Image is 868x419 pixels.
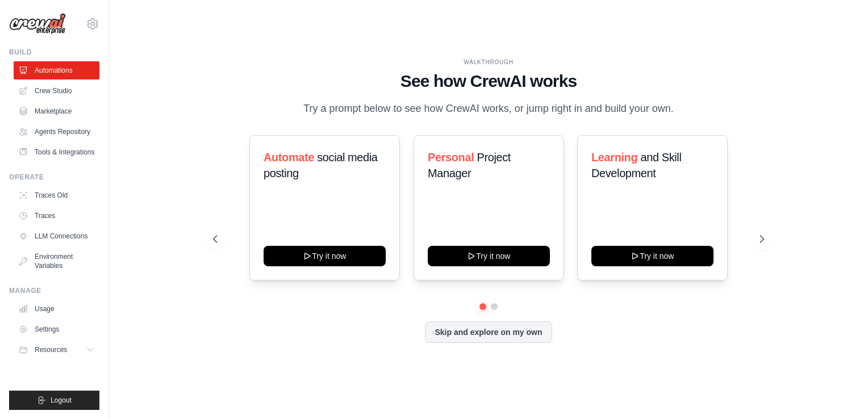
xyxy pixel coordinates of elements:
div: WALKTHROUGH [213,58,764,66]
div: Operate [9,173,99,182]
a: Traces [14,207,99,225]
button: Try it now [264,246,386,266]
a: Environment Variables [14,248,99,275]
button: Resources [14,341,99,359]
a: Usage [14,300,99,318]
span: Learning [591,151,637,164]
span: social media posting [264,151,378,179]
span: Logout [51,396,72,405]
span: Resources [35,345,67,354]
a: Traces Old [14,186,99,204]
span: Personal [428,151,474,164]
button: Try it now [591,246,713,266]
button: Try it now [428,246,550,266]
a: Settings [14,320,99,338]
a: Marketplace [14,102,99,120]
a: Automations [14,61,99,79]
button: Skip and explore on my own [425,321,552,343]
h1: See how CrewAI works [213,71,764,91]
img: Logo [9,13,66,35]
span: Automate [264,151,314,164]
a: LLM Connections [14,227,99,245]
a: Crew Studio [14,82,99,100]
span: Project Manager [428,151,511,179]
div: Manage [9,286,99,295]
button: Logout [9,391,99,410]
p: Try a prompt below to see how CrewAI works, or jump right in and build your own. [298,100,679,117]
a: Agents Repository [14,123,99,141]
a: Tools & Integrations [14,143,99,161]
div: Build [9,48,99,57]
